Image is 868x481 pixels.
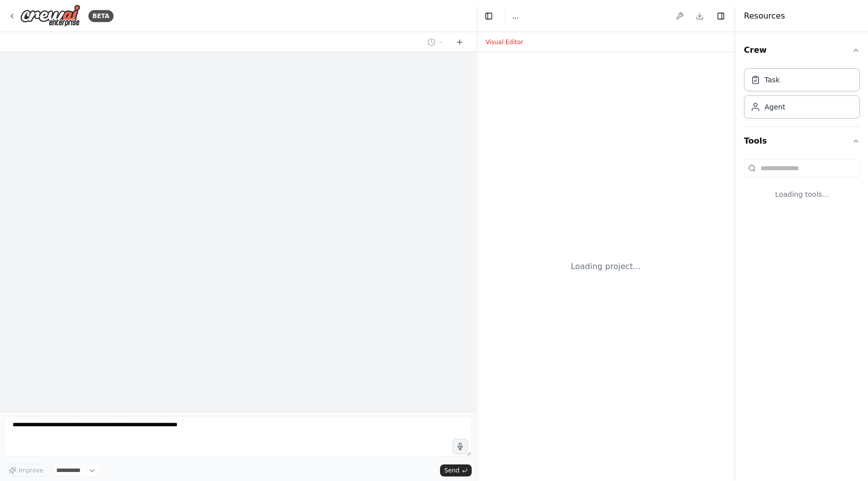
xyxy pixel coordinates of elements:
img: Logo [20,5,80,27]
button: Crew [744,36,860,64]
nav: breadcrumb [512,11,519,21]
div: Loading tools... [744,181,860,207]
button: Tools [744,127,860,155]
div: Crew [744,64,860,127]
div: Agent [765,102,785,112]
span: ... [512,11,519,21]
span: Send [444,466,459,474]
button: Click to speak your automation idea [453,439,468,454]
button: Start a new chat [452,36,468,48]
div: BETA [88,10,114,22]
h4: Resources [744,10,785,22]
span: Improve [19,466,43,474]
button: Switch to previous chat [423,36,448,48]
button: Visual Editor [480,36,529,48]
div: Tools [744,155,860,215]
button: Send [440,464,471,476]
button: Hide left sidebar [482,9,496,23]
div: Task [765,75,780,85]
div: Loading project... [571,261,640,273]
button: Hide right sidebar [714,9,728,23]
button: Improve [4,464,48,477]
